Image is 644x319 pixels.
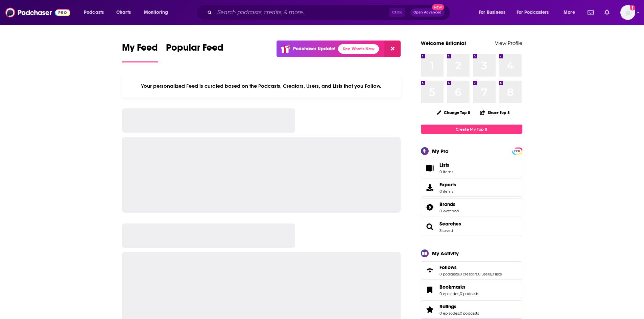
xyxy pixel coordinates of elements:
a: Follows [423,266,437,275]
span: , [459,311,460,316]
span: , [477,272,478,276]
a: See What's New [338,44,379,54]
input: Search podcasts, credits, & more... [215,7,389,18]
span: Bookmarks [421,281,522,299]
a: PRO [513,148,521,153]
span: Lists [423,163,437,173]
span: Lists [439,162,453,168]
a: Ratings [439,303,479,310]
span: For Podcasters [517,8,549,17]
a: Ratings [423,305,437,314]
span: Ratings [421,300,522,319]
a: 0 watched [439,209,459,213]
a: Welcome Britania! [421,40,466,46]
img: User Profile [620,5,635,20]
span: Ratings [439,303,456,310]
span: Searches [421,218,522,236]
a: 0 users [478,272,491,276]
div: Your personalized Feed is curated based on the Podcasts, Creators, Users, and Lists that you Follow. [122,75,401,98]
div: My Pro [432,148,449,154]
a: Bookmarks [439,284,479,290]
a: 0 creators [459,272,477,276]
a: Brands [423,203,437,212]
span: Exports [439,182,456,188]
button: Share Top 8 [480,106,510,119]
span: New [432,4,444,10]
span: Follows [439,264,457,270]
button: Change Top 8 [433,108,475,117]
span: PRO [513,149,521,154]
a: Lists [421,159,522,177]
button: open menu [474,7,514,18]
span: Lists [439,162,449,168]
span: Ctrl K [389,8,405,17]
a: 0 podcasts [439,272,459,276]
svg: Add a profile image [630,5,635,10]
span: Follows [421,261,522,280]
a: Show notifications dropdown [585,7,596,18]
span: Charts [116,8,131,17]
a: 0 podcasts [460,291,479,296]
span: Popular Feed [166,42,223,57]
a: Popular Feed [166,42,223,62]
span: 0 items [439,169,453,174]
span: Monitoring [144,8,168,17]
a: Searches [439,221,461,227]
a: View Profile [495,40,522,46]
span: , [491,272,492,276]
button: open menu [512,7,559,18]
a: Show notifications dropdown [602,7,612,18]
a: 3 saved [439,228,453,233]
a: My Feed [122,42,158,62]
button: Open AdvancedNew [410,8,445,17]
span: Logged in as BWeinstein [620,5,635,20]
a: Bookmarks [423,285,437,295]
a: 0 episodes [439,311,459,316]
span: Brands [439,201,455,207]
a: Exports [421,179,522,197]
button: Show profile menu [620,5,635,20]
span: Podcasts [84,8,104,17]
a: Follows [439,264,502,270]
a: Charts [112,7,135,18]
a: 0 podcasts [460,311,479,316]
span: More [564,8,575,17]
span: Open Advanced [413,11,442,14]
a: Create My Top 8 [421,125,522,134]
span: Bookmarks [439,284,466,290]
button: open menu [139,7,177,18]
span: , [459,272,459,276]
a: Searches [423,222,437,232]
a: Brands [439,201,459,207]
span: , [459,291,460,296]
button: open menu [559,7,583,18]
div: Search podcasts, credits, & more... [202,5,457,20]
a: 0 episodes [439,291,459,296]
span: Brands [421,198,522,216]
p: Podchaser Update! [293,46,335,52]
span: 0 items [439,189,456,194]
span: Exports [423,183,437,192]
span: For Business [479,8,505,17]
button: open menu [79,7,113,18]
div: My Activity [432,250,459,257]
img: Podchaser - Follow, Share and Rate Podcasts [5,6,70,19]
a: 0 lists [492,272,502,276]
span: My Feed [122,42,158,57]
